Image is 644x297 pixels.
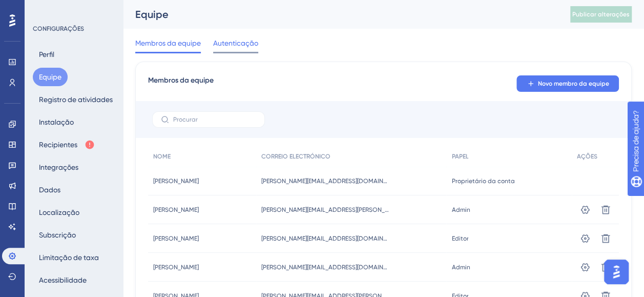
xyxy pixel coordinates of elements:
[261,263,389,271] span: [PERSON_NAME][EMAIL_ADDRESS][DOMAIN_NAME]
[261,177,389,185] span: [PERSON_NAME][EMAIL_ADDRESS][DOMAIN_NAME]
[33,181,67,199] button: Dados
[33,158,85,176] button: Integrações
[261,152,330,161] span: CORREIO ELECTRÓNICO
[24,3,86,15] span: Precisa de ajuda?
[577,152,597,161] span: AÇÕES
[261,234,389,243] span: [PERSON_NAME][EMAIL_ADDRESS][DOMAIN_NAME]
[173,116,256,123] input: Procurar
[33,271,93,289] button: Acessibilidade
[33,25,116,33] div: CONFIGURAÇÕES
[33,113,80,131] button: Instalação
[261,206,389,214] span: [PERSON_NAME][EMAIL_ADDRESS][PERSON_NAME][DOMAIN_NAME]
[33,135,101,154] button: Recipientes
[213,37,258,49] span: Autenticação
[451,234,468,243] span: Editor
[601,256,632,287] iframe: UserGuiding AI Assistant Launcher
[39,138,77,151] font: Recipientes
[153,263,199,271] span: [PERSON_NAME]
[538,80,609,88] span: Novo membro da equipe
[451,152,468,161] span: PAPEL
[33,248,105,267] button: Limitação de taxa
[451,206,470,214] span: Admin
[33,68,68,86] button: Equipe
[572,10,630,18] span: Publicar alterações
[153,152,171,161] span: NOME
[516,75,619,92] button: Novo membro da equipe
[153,177,199,185] span: [PERSON_NAME]
[148,74,214,93] span: Membros da equipe
[135,7,545,22] div: Equipe
[153,206,199,214] span: [PERSON_NAME]
[33,45,60,64] button: Perfil
[451,177,514,185] span: Proprietário da conta
[451,263,470,271] span: Admin
[33,203,86,222] button: Localização
[570,6,632,23] button: Publicar alterações
[153,234,199,243] span: [PERSON_NAME]
[33,90,119,109] button: Registro de atividades
[33,226,82,244] button: Subscrição
[135,37,201,49] span: Membros da equipe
